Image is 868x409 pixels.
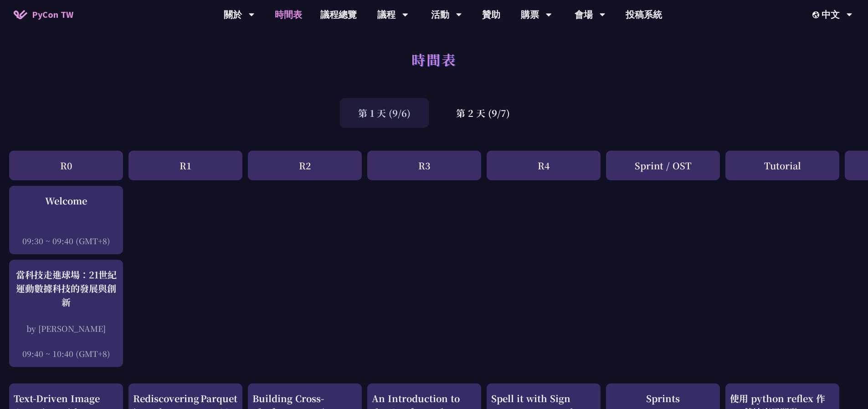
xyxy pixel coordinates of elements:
[606,151,720,180] div: Sprint / OST
[812,11,822,18] img: Locale Icon
[438,98,528,128] div: 第 2 天 (9/7)
[14,235,118,246] div: 09:30 ~ 09:40 (GMT+8)
[9,151,123,180] div: R0
[611,392,715,405] div: Sprints
[14,194,118,208] div: Welcome
[248,151,362,180] div: R2
[14,348,118,359] div: 09:40 ~ 10:40 (GMT+8)
[367,151,481,180] div: R3
[725,151,839,180] div: Tutorial
[487,151,601,180] div: R4
[128,151,242,180] div: R1
[411,46,457,73] h1: 時間表
[5,3,82,26] a: PyCon TW
[14,10,27,19] img: Home icon of PyCon TW 2025
[32,8,73,21] span: PyCon TW
[14,268,118,309] div: 當科技走進球場：21世紀運動數據科技的發展與創新
[14,323,118,334] div: by [PERSON_NAME]
[14,268,118,359] a: 當科技走進球場：21世紀運動數據科技的發展與創新 by [PERSON_NAME] 09:40 ~ 10:40 (GMT+8)
[340,98,429,128] div: 第 1 天 (9/6)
